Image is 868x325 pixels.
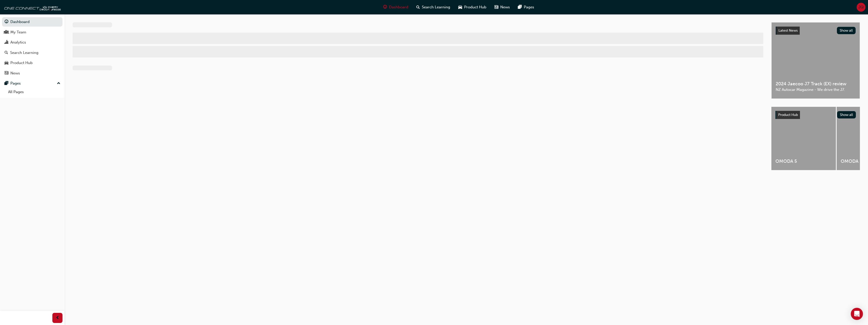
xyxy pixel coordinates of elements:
[6,88,62,96] a: All Pages
[379,2,412,12] a: guage-iconDashboard
[5,71,8,76] span: news-icon
[494,4,498,10] span: news-icon
[776,81,856,87] span: 2024 Jaecoo J7 Track (EX) review
[412,2,454,12] a: search-iconSearch Learning
[464,4,486,10] span: Product Hub
[458,4,462,10] span: car-icon
[2,58,62,68] a: Product Hub
[383,4,387,10] span: guage-icon
[2,79,62,88] button: Pages
[500,4,510,10] span: News
[56,315,59,321] span: prev-icon
[454,2,490,12] a: car-iconProduct Hub
[5,81,8,86] span: pages-icon
[776,87,856,93] span: NZ Autocar Magazine - We drive the J7.
[5,30,8,35] span: people-icon
[837,27,856,34] button: Show all
[3,2,61,12] img: oneconnect
[10,39,26,45] div: Analytics
[5,61,8,65] span: car-icon
[2,28,62,37] a: My Team
[775,158,832,164] span: OMODA 5
[10,29,26,35] div: My Team
[422,4,450,10] span: Search Learning
[2,17,62,27] a: Dashboard
[837,111,856,118] button: Show all
[490,2,514,12] a: news-iconNews
[2,69,62,78] a: News
[57,80,60,87] span: up-icon
[10,50,38,56] div: Search Learning
[2,48,62,57] a: Search Learning
[524,4,534,10] span: Pages
[771,107,836,170] a: OMODA 5
[2,38,62,47] a: Analytics
[389,4,408,10] span: Dashboard
[775,111,856,119] a: Product HubShow all
[5,40,8,45] span: chart-icon
[2,16,62,79] button: DashboardMy TeamAnalyticsSearch LearningProduct HubNews
[10,70,20,76] div: News
[10,80,21,86] div: Pages
[416,4,420,10] span: search-icon
[518,4,522,10] span: pages-icon
[778,113,798,117] span: Product Hub
[5,51,8,55] span: search-icon
[776,27,856,35] a: Latest NewsShow all
[851,308,863,320] div: Open Intercom Messenger
[10,60,33,66] div: Product Hub
[857,3,865,12] button: JQ
[858,4,864,10] span: JQ
[778,28,798,33] span: Latest News
[5,20,8,24] span: guage-icon
[771,22,860,99] a: Latest NewsShow all2024 Jaecoo J7 Track (EX) reviewNZ Autocar Magazine - We drive the J7.
[514,2,538,12] a: pages-iconPages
